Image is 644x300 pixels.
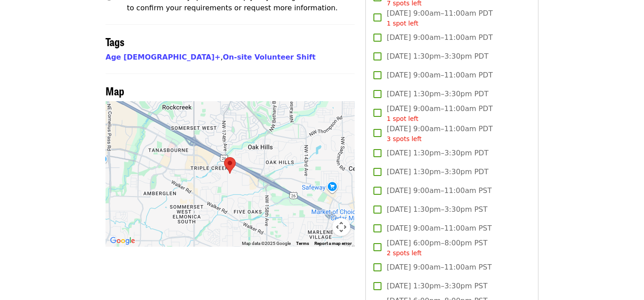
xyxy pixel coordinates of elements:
span: [DATE] 6:00pm–8:00pm PST [387,238,487,258]
span: [DATE] 1:30pm–3:30pm PST [387,281,487,291]
a: Report a map error [314,241,352,246]
span: 1 spot left [387,20,419,27]
a: Terms (opens in new tab) [296,241,309,246]
span: [DATE] 1:30pm–3:30pm PDT [387,167,488,177]
span: [DATE] 1:30pm–3:30pm PDT [387,148,488,159]
span: [DATE] 1:30pm–3:30pm PDT [387,89,488,99]
span: Map data ©2025 Google [242,241,291,246]
span: [DATE] 9:00am–11:00am PDT [387,8,493,28]
span: [DATE] 9:00am–11:00am PDT [387,124,493,144]
button: Map camera controls [332,218,350,236]
span: [DATE] 9:00am–11:00am PDT [387,70,493,81]
span: Tags [106,34,124,49]
a: On-site Volunteer Shift [223,53,315,61]
span: Map [106,83,124,99]
span: [DATE] 9:00am–11:00am PDT [387,103,493,124]
span: 3 spots left [387,135,422,142]
a: Open this area in Google Maps (opens a new window) [108,235,137,247]
span: , [106,53,223,61]
span: 1 spot left [387,115,419,122]
span: [DATE] 9:00am–11:00am PST [387,223,492,234]
span: [DATE] 9:00am–11:00am PST [387,185,492,196]
span: [DATE] 9:00am–11:00am PDT [387,32,493,43]
span: 2 spots left [387,249,422,257]
span: [DATE] 1:30pm–3:30pm PDT [387,51,488,62]
a: Age [DEMOGRAPHIC_DATA]+ [106,53,220,61]
span: [DATE] 1:30pm–3:30pm PST [387,204,487,215]
img: Google [108,235,137,247]
span: [DATE] 9:00am–11:00am PST [387,262,492,273]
